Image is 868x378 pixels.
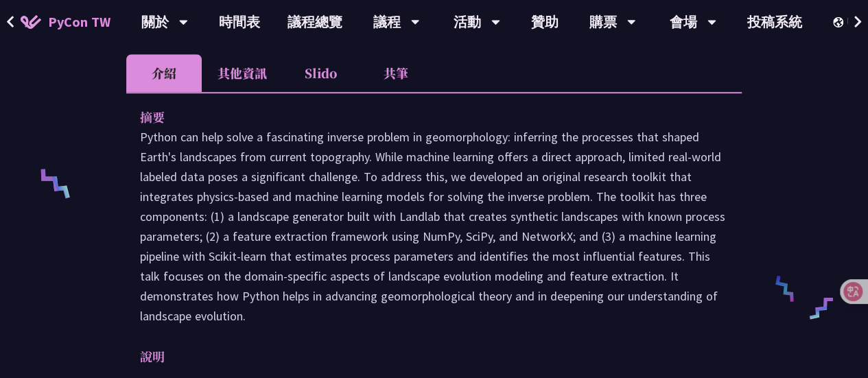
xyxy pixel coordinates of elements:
[833,17,847,27] img: Locale Icon
[358,54,434,92] li: 共筆
[7,5,124,39] a: PyCon TW
[140,107,701,127] p: 摘要
[140,346,701,366] p: 說明
[126,54,202,92] li: 介紹
[48,12,110,32] span: PyCon TW
[140,127,728,326] p: Python can help solve a fascinating inverse problem in geomorphology: inferring the processes tha...
[283,54,358,92] li: Slido
[21,15,41,29] img: Home icon of PyCon TW 2025
[202,54,283,92] li: 其他資訊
